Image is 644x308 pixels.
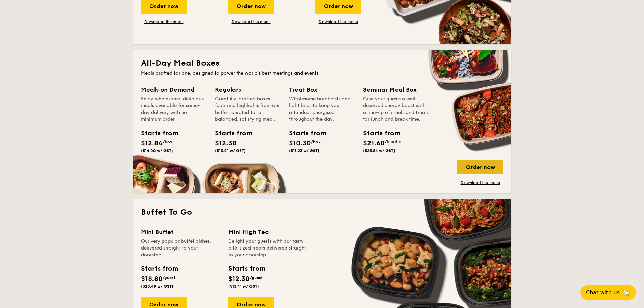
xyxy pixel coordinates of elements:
div: Mini High Tea [228,227,307,237]
div: Give your guests a well-deserved energy boost with a line-up of meals and treats for lunch and br... [363,96,429,123]
span: /box [163,140,172,144]
div: Starts from [141,264,178,274]
div: Carefully-crafted boxes featuring highlights from our buffet, curated for a balanced, satisfying ... [215,96,281,123]
span: ($14.00 w/ GST) [141,148,173,153]
span: /guest [250,275,263,280]
div: Our very popular buffet dishes, delivered straight to your doorstep. [141,238,220,258]
div: Delight your guests with our tasty bite-sized treats delivered straight to your doorstep. [228,238,307,258]
div: Wholesome breakfasts and light bites to keep your attendees energised throughout the day. [289,96,355,123]
span: $10.30 [289,139,311,147]
div: Mini Buffet [141,227,220,237]
div: Treat Box [289,85,355,94]
span: $12.30 [215,139,237,147]
span: /guest [163,275,175,280]
span: $12.30 [228,275,250,283]
span: /bundle [385,140,401,144]
span: $21.60 [363,139,385,147]
h2: All-Day Meal Boxes [141,58,503,69]
div: Seminar Meal Box [363,85,429,94]
span: ($20.49 w/ GST) [141,284,173,289]
div: Starts from [289,128,319,138]
span: ($13.41 w/ GST) [215,148,246,153]
div: Starts from [141,128,171,138]
div: Order now [457,160,503,174]
div: Enjoy wholesome, delicious meals available for same-day delivery with no minimum order. [141,96,207,123]
a: Download the menu [228,19,274,24]
span: 🦙 [622,289,630,297]
h2: Buffet To Go [141,207,503,218]
span: ($13.41 w/ GST) [228,284,259,289]
span: ($11.23 w/ GST) [289,148,319,153]
div: Starts from [363,128,393,138]
a: Download the menu [315,19,361,24]
a: Download the menu [457,180,503,185]
div: Meals crafted for one, designed to power the world's best meetings and events. [141,70,503,77]
div: Regulars [215,85,281,94]
span: $12.84 [141,139,163,147]
div: Meals on Demand [141,85,207,94]
span: /box [311,140,321,144]
div: Starts from [215,128,245,138]
div: Starts from [228,264,265,274]
button: Chat with us🦙 [580,285,636,300]
span: $18.80 [141,275,163,283]
a: Download the menu [141,19,187,24]
span: ($23.54 w/ GST) [363,148,395,153]
span: Chat with us [586,289,620,296]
